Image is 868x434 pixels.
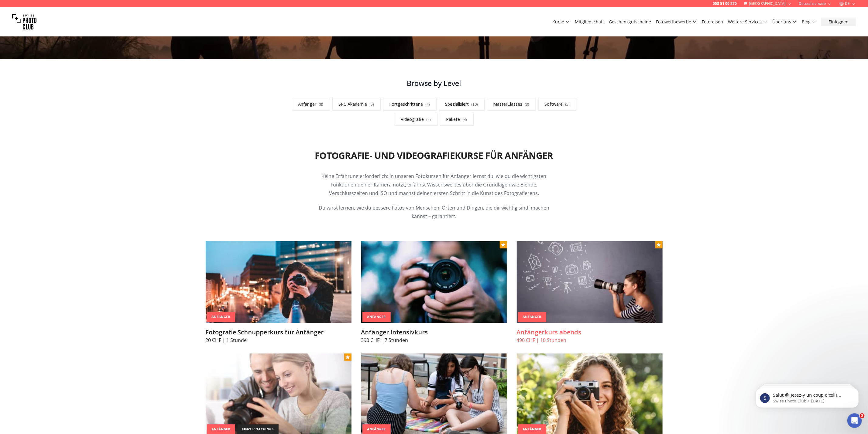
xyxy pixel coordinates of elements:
a: Blog [802,19,816,25]
a: Fotoreisen [702,19,723,25]
p: Du wirst lernen, wie du bessere Fotos von Menschen, Orten und Dingen, die dir wichtig sind, mache... [317,203,551,220]
a: Mitgliedschaft [575,19,604,25]
img: Anfänger Intensivkurs [361,241,507,323]
img: Fotografie Schnupperkurs für Anfänger [206,241,352,323]
a: Anfänger IntensivkursAnfängerAnfänger Intensivkurs390 CHF | 7 Stunden [361,241,507,344]
iframe: Intercom notifications message [746,375,868,418]
a: Fotografie Schnupperkurs für AnfängerAnfängerFotografie Schnupperkurs für Anfänger20 CHF | 1 Stunde [206,241,352,344]
span: ( 5 ) [370,102,374,107]
span: ( 5 ) [565,102,570,107]
a: 058 51 00 270 [713,1,737,6]
a: Über uns [772,19,797,25]
div: Anfänger [207,312,235,322]
a: Geschenkgutscheine [609,19,651,25]
a: Software(5) [538,98,576,111]
h3: Anfänger Intensivkurs [361,328,507,337]
a: MasterClasses(3) [487,98,536,111]
button: Einloggen [821,18,856,26]
span: 3 [860,413,865,418]
button: Fotoreisen [699,18,726,26]
h2: Fotografie- und Videografiekurse für Anfänger [315,150,553,161]
p: Keine Erfahrung erforderlich: In unseren Fotokursen für Anfänger lernst du, wie du die wichtigste... [317,172,551,197]
a: Pakete(4) [440,113,474,126]
h3: Fotografie Schnupperkurs für Anfänger [206,328,352,337]
img: Anfängerkurs abends [517,241,663,323]
a: Anfängerkurs abendsAnfängerAnfängerkurs abends490 CHF | 10 Stunden [517,241,663,344]
a: Kurse [552,19,570,25]
button: Kurse [550,18,572,26]
span: ( 10 ) [472,102,478,107]
div: Anfänger [518,312,546,322]
h3: Browse by Level [283,78,585,88]
span: ( 4 ) [427,117,431,122]
button: Fotowettbewerbe [654,18,699,26]
a: Videografie(4) [395,113,437,126]
a: SPC Akademie(5) [332,98,381,111]
p: 390 CHF | 7 Stunden [361,337,507,344]
span: ( 4 ) [463,117,467,122]
h3: Anfängerkurs abends [517,328,663,337]
p: 20 CHF | 1 Stunde [206,337,352,344]
a: Fortgeschrittene(4) [383,98,437,111]
p: 490 CHF | 10 Stunden [517,337,663,344]
span: ( 8 ) [319,102,324,107]
button: Geschenkgutscheine [606,18,654,26]
img: Swiss photo club [12,10,36,34]
a: Spezialisiert(10) [439,98,485,111]
iframe: Intercom live chat [847,413,862,428]
span: ( 4 ) [426,102,430,107]
button: Weitere Services [726,18,770,26]
div: Anfänger [362,312,391,322]
button: Über uns [770,18,799,26]
a: Fotowettbewerbe [656,19,697,25]
button: Mitgliedschaft [572,18,606,26]
button: Blog [799,18,819,26]
span: ( 3 ) [525,102,530,107]
a: Anfänger(8) [292,98,330,111]
a: Weitere Services [728,19,767,25]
